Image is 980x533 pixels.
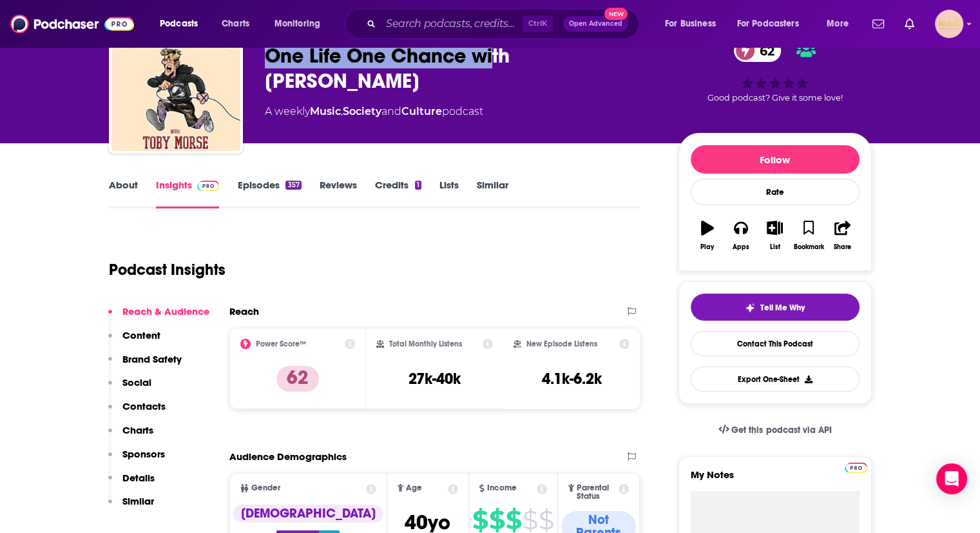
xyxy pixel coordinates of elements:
div: Bookmark [793,243,823,251]
a: Charts [213,14,257,34]
span: $ [539,510,553,530]
span: $ [489,510,504,530]
span: Parental Status [577,484,617,501]
h3: 27k-40k [408,369,461,388]
div: List [770,243,780,251]
a: 40yo [405,517,450,533]
p: Sponsors [122,448,165,460]
h2: New Episode Listens [526,339,597,348]
span: Income [487,484,517,492]
button: open menu [818,14,865,34]
img: Podchaser Pro [197,181,220,191]
label: My Notes [691,468,860,491]
div: Play [700,243,714,251]
div: Rate [691,179,860,205]
span: More [827,15,849,33]
p: Details [122,472,155,484]
button: open menu [265,14,337,34]
a: About [109,179,138,208]
button: Sponsors [108,448,165,472]
a: Credits1 [375,179,421,208]
button: Brand Safety [108,353,182,377]
span: Tell Me Why [760,303,805,313]
h2: Audience Demographics [229,450,347,463]
div: [DEMOGRAPHIC_DATA] [233,505,383,523]
p: 62 [276,366,319,392]
p: Contacts [122,400,166,412]
span: Monitoring [274,15,320,33]
span: Ctrl K [523,15,553,32]
div: 62Good podcast? Give it some love! [678,31,872,111]
button: Export One-Sheet [691,367,860,392]
h2: Reach [229,305,259,317]
h2: Total Monthly Listens [389,339,462,348]
a: Episodes357 [237,179,301,208]
div: Apps [733,243,749,251]
span: Charts [222,15,249,33]
img: User Profile [935,10,963,38]
div: 1 [415,181,421,190]
h2: Power Score™ [256,339,306,348]
span: Get this podcast via API [731,425,831,436]
a: Reviews [320,179,357,208]
a: Contact This Podcast [691,331,860,356]
a: Society [343,105,381,117]
input: Search podcasts, credits, & more... [381,14,523,34]
a: InsightsPodchaser Pro [156,179,220,208]
button: open menu [729,14,818,34]
span: Open Advanced [569,21,622,27]
p: Content [122,329,160,341]
a: One Life One Chance with Toby Morse [111,22,240,151]
p: Brand Safety [122,353,182,365]
button: Details [108,472,155,496]
span: $ [472,510,488,530]
div: 357 [285,181,301,190]
button: open menu [656,14,732,34]
button: Follow [691,145,860,174]
button: tell me why sparkleTell Me Why [691,294,860,321]
a: $$$$$ [472,510,553,530]
h1: Podcast Insights [109,260,226,279]
div: Open Intercom Messenger [936,463,967,494]
p: Reach & Audience [122,305,209,317]
span: Good podcast? Give it some love! [707,93,843,103]
span: Age [406,484,422,492]
span: $ [506,510,521,530]
span: 62 [747,39,781,62]
button: Contacts [108,400,166,424]
span: Podcasts [160,15,198,33]
a: Lists [439,179,459,208]
button: open menu [151,14,215,34]
span: and [381,105,401,117]
button: Apps [724,212,758,259]
span: For Podcasters [737,15,799,33]
div: Share [834,243,851,251]
button: Show profile menu [935,10,963,38]
div: A weekly podcast [265,104,483,119]
button: Share [825,212,859,259]
span: Gender [251,484,280,492]
button: List [758,212,791,259]
button: Bookmark [792,212,825,259]
a: Pro website [845,461,867,473]
h3: 4.1k-6.2k [542,369,602,388]
img: Podchaser - Follow, Share and Rate Podcasts [10,12,134,36]
span: $ [523,510,537,530]
button: Reach & Audience [108,305,209,329]
button: Social [108,376,151,400]
button: Similar [108,495,154,519]
a: Culture [401,105,442,117]
p: Similar [122,495,154,507]
span: Logged in as MUSESPR [935,10,963,38]
span: , [341,105,343,117]
a: Show notifications dropdown [867,13,889,35]
button: Charts [108,424,153,448]
a: Get this podcast via API [708,414,842,446]
button: Content [108,329,160,353]
p: Charts [122,424,153,436]
a: Similar [477,179,508,208]
span: New [604,8,628,20]
a: 62 [734,39,781,62]
button: Play [691,212,724,259]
